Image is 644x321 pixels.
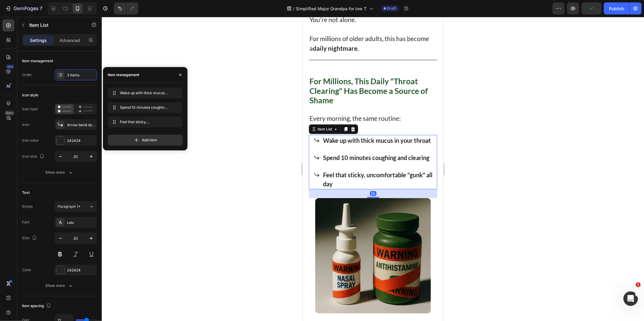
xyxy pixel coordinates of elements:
span: / [293,5,295,12]
iframe: Design area [303,17,443,321]
div: Rich Text Editor. Editing area: main [6,96,134,107]
iframe: Intercom live chat [623,291,638,306]
div: Styles [22,204,33,209]
span: Simplified Major Grandpa for low T [296,5,367,12]
div: Item spacing [22,302,52,310]
div: Show more [46,169,74,175]
div: Rich Text Editor. Editing area: main [19,135,131,146]
div: Item management [22,58,53,64]
strong: Wake up with thick mucus in your throat [20,120,128,127]
p: Every morning, the same routine: [7,97,134,106]
div: Icon color [22,138,39,143]
div: Undo/Redo [114,2,138,14]
div: Beta [5,111,14,115]
div: Color [22,267,31,273]
button: Paragraph 1* [55,201,97,212]
button: Show more [22,167,97,178]
div: Item List [14,110,30,115]
button: 7 [2,2,45,14]
span: Spend 10 minutes coughing and clearing [120,105,168,110]
span: Wake up with thick mucus in your throat [120,90,168,96]
strong: For Millions, This Daily "Throat Clearing" Has Become a Source of Shame [7,59,125,88]
p: For millions of older adults, this has become a . [7,17,134,36]
div: Text [22,190,30,195]
div: Icon type [22,106,38,112]
span: 1 [636,282,641,287]
div: Size [22,234,38,242]
strong: Spend 10 minutes coughing and clearing [20,137,127,144]
div: Show more [46,283,74,289]
div: Arrow bend down right bold [67,122,95,128]
div: 29 [67,174,74,179]
div: 242424 [67,138,95,143]
p: Item List [29,21,81,29]
img: image_demo.jpg [12,181,128,297]
div: Lato [67,220,95,225]
span: Feel that sticky, uncomfortable "gunk" all day [120,119,168,125]
div: Icon [22,122,29,127]
div: Order [22,72,32,78]
p: Settings [30,37,47,43]
div: Publish [609,5,624,12]
div: Icon style [22,92,38,98]
div: Icon size [22,152,46,161]
p: Advanced [59,37,80,43]
button: Publish [604,2,629,14]
button: Show more [22,280,97,291]
strong: daily nightmare [10,27,55,35]
span: Paragraph 1* [57,204,80,209]
div: 450 [6,64,14,69]
p: 7 [40,5,42,12]
div: 3 items [67,72,95,78]
div: Item management [108,72,139,78]
div: Rich Text Editor. Editing area: main [19,118,131,129]
div: Font [22,220,30,225]
span: Add item [142,137,157,143]
strong: Feel that sticky, uncomfortable "gunk" all day [20,154,130,171]
div: 242424 [67,268,95,273]
span: Draft [387,6,396,11]
div: Rich Text Editor. Editing area: main [19,152,131,172]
